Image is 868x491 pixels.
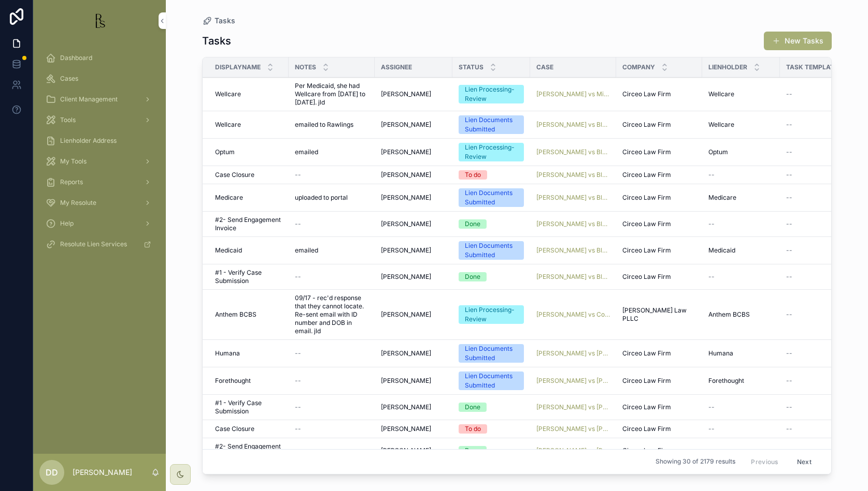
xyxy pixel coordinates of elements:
[622,90,671,98] span: Circeo Law Firm
[60,199,96,207] span: My Resolute
[786,425,792,433] span: --
[536,425,610,433] a: [PERSON_NAME] vs [PERSON_NAME] Trail senior Living
[60,75,78,83] span: Cases
[622,148,671,156] span: Circeo Law Firm
[381,63,412,71] span: Assignee
[622,349,671,358] span: Circeo Law Firm
[536,220,610,228] a: [PERSON_NAME] vs Bluegrass Care & Rehabilitation Center
[295,220,368,228] a: --
[708,148,774,156] a: Optum
[39,235,160,254] a: Resolute Lien Services
[60,54,92,62] span: Dashboard
[39,131,160,150] a: Lienholder Address
[536,194,610,202] a: [PERSON_NAME] vs Bluegrass Care & Rehabilitation Center
[295,194,368,202] a: uploaded to portal
[786,194,851,202] a: --
[708,447,715,455] span: --
[295,220,301,228] span: --
[536,349,610,358] a: [PERSON_NAME] vs [PERSON_NAME] Trail senior Living
[202,16,235,26] a: Tasks
[215,399,282,415] a: #1 - Verify Case Submission
[381,403,431,411] span: [PERSON_NAME]
[381,171,431,179] span: [PERSON_NAME]
[786,349,851,358] a: --
[786,447,792,455] span: --
[786,121,851,129] a: --
[622,220,671,228] span: Circeo Law Firm
[786,273,792,281] span: --
[295,294,368,335] span: 09/17 - rec'd response that they cannot locate. Re-sent email with ID number and DOB in email. jld
[215,377,251,385] span: Forethought
[39,49,160,67] a: Dashboard
[622,403,671,411] span: Circeo Law Firm
[622,148,696,156] a: Circeo Law Firm
[459,115,524,134] a: Lien Documents Submitted
[708,349,733,358] span: Humana
[786,171,792,179] span: --
[536,447,610,455] a: [PERSON_NAME] vs [PERSON_NAME] Trail senior Living
[764,32,832,50] button: New Tasks
[708,220,715,228] span: --
[622,425,671,433] span: Circeo Law Firm
[536,171,610,179] a: [PERSON_NAME] vs Bluegrass Care & Rehabilitation Center
[295,171,368,179] a: --
[622,63,655,71] span: Company
[708,121,774,129] a: Wellcare
[622,171,671,179] span: Circeo Law Firm
[215,121,282,129] a: Wellcare
[39,173,160,191] a: Reports
[708,447,774,455] a: --
[295,121,353,129] span: emailed to Rawlings
[295,121,368,129] a: emailed to Rawlings
[708,349,774,358] a: Humana
[295,447,368,455] a: --
[786,148,851,156] a: --
[536,273,610,281] a: [PERSON_NAME] vs Bluegrass Care & Rehabilitation Center
[465,305,518,324] div: Lien Processing-Review
[708,377,744,385] span: Forethought
[215,121,241,129] span: Wellcare
[536,121,610,129] span: [PERSON_NAME] vs Bluegrass Care & Rehabilitation Center
[622,220,696,228] a: Circeo Law Firm
[708,220,774,228] a: --
[786,220,851,228] a: --
[536,90,610,98] a: [PERSON_NAME] vs Mill Nursing and Rehabilitation
[459,219,524,229] a: Done
[295,148,368,156] a: emailed
[215,216,282,232] a: #2- Send Engagement Invoice
[60,178,83,186] span: Reports
[381,194,431,202] span: [PERSON_NAME]
[215,442,282,459] a: #2- Send Engagement Invoice
[622,306,696,323] a: [PERSON_NAME] Law PLLC
[786,349,792,358] span: --
[536,403,610,411] a: [PERSON_NAME] vs [PERSON_NAME] Trail senior Living
[708,246,735,255] span: Medicaid
[381,310,431,319] span: [PERSON_NAME]
[708,403,715,411] span: --
[622,246,696,255] a: Circeo Law Firm
[215,171,282,179] a: Case Closure
[459,344,524,363] a: Lien Documents Submitted
[295,246,368,255] a: emailed
[381,171,446,179] a: [PERSON_NAME]
[622,349,696,358] a: Circeo Law Firm
[39,194,160,212] a: My Resolute
[215,246,242,255] span: Medicaid
[60,219,74,228] span: Help
[295,273,301,281] span: --
[536,63,553,71] span: Case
